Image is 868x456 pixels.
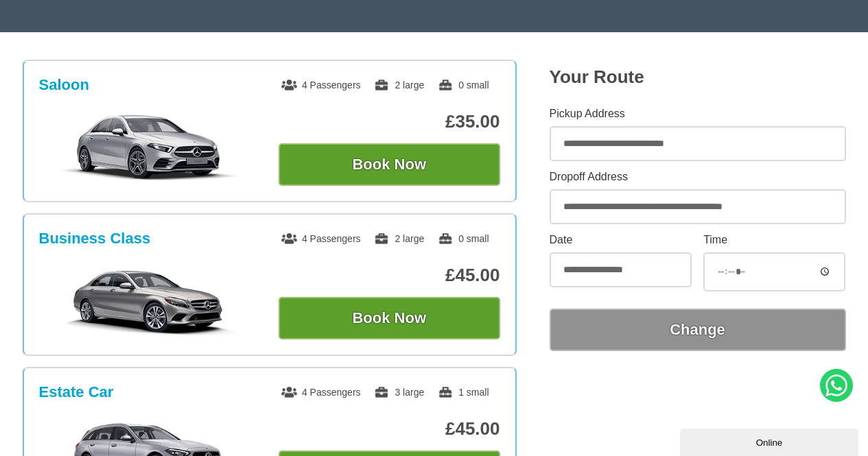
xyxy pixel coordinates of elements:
span: 4 Passengers [281,233,361,244]
span: 2 large [374,233,424,244]
span: 0 small [438,233,489,244]
span: 4 Passengers [281,387,361,398]
p: £45.00 [279,418,500,440]
button: Change [550,309,846,351]
h3: Business Class [39,230,151,248]
h3: Estate Car [39,383,114,401]
span: 0 small [438,80,489,91]
button: Book Now [279,143,500,186]
img: Business Class [46,267,253,335]
label: Date [550,235,692,245]
iframe: chat widget [680,426,861,456]
img: Saloon [46,113,253,182]
span: 2 large [374,80,424,91]
h3: Saloon [39,76,89,94]
p: £35.00 [279,111,500,132]
button: Book Now [279,297,500,339]
h2: Your Route [550,67,846,88]
label: Dropoff Address [550,171,846,182]
span: 3 large [374,387,424,398]
label: Time [703,235,845,245]
p: £45.00 [279,265,500,286]
span: 1 small [438,387,489,398]
span: 4 Passengers [281,80,361,91]
label: Pickup Address [550,108,846,119]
